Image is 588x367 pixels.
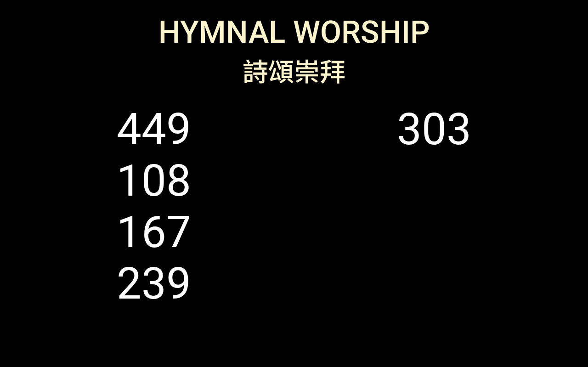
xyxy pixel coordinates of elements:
[117,258,191,309] li: 239
[158,14,430,50] span: Hymnal Worship
[243,51,345,89] span: 詩頌崇拜
[117,206,191,258] li: 167
[117,155,191,206] li: 108
[397,103,471,155] li: 303
[117,103,191,155] li: 449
